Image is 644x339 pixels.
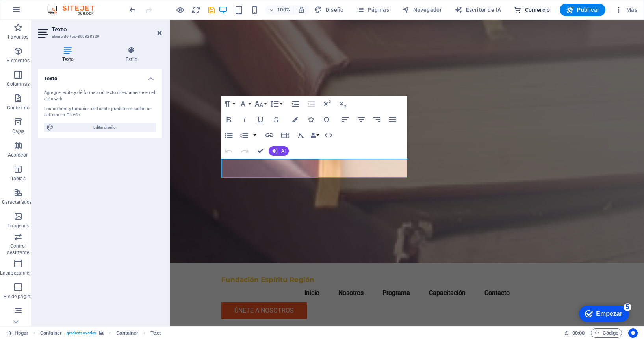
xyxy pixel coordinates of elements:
[237,112,252,127] button: Cursiva (⌘I)
[265,5,293,15] button: 100%
[93,125,116,129] font: Editar diseño
[6,328,29,338] a: Haga clic para cancelar la selección. Haga doble clic para abrir Páginas.
[221,96,236,112] button: Formato de párrafo
[288,112,303,127] button: Bandera
[44,90,155,102] font: Agregue, edite y dé formato al texto directamente en el sitio web.
[603,330,618,336] font: Código
[150,328,160,338] span: Click to select. Double-click to edit
[62,57,74,62] font: Texto
[7,243,29,255] font: Control deslizante
[560,4,606,16] button: Publicar
[281,148,286,154] font: AI
[51,2,54,9] font: 5
[564,328,585,338] h6: Tiempo de sesión
[626,7,637,13] font: Más
[288,96,303,112] button: Aumentar sangría
[237,127,252,143] button: Lista ordenada
[237,143,252,159] button: Rehacer (⌘⇧Z)
[367,7,389,13] font: Páginas
[128,5,137,15] button: deshacer
[191,5,200,15] button: recargar
[335,96,350,112] button: Subíndice
[451,4,504,16] button: Escritor de IA
[44,106,152,118] font: Los colores y tamaños de fuente predeterminados se definen en Diseño.
[126,57,138,62] font: Estilo
[309,127,320,143] button: Enlaces de datos
[8,152,29,158] font: Acordeón
[399,4,445,16] button: Navegador
[572,330,585,336] font: 00:00
[319,96,334,112] button: Sobrescrito
[269,112,284,127] button: Tachado
[12,129,25,134] font: Cajas
[221,143,236,159] button: Deshacer (⌘Z)
[15,330,28,336] font: Hogar
[413,7,442,13] font: Navegador
[52,26,67,33] font: Texto
[7,223,29,228] font: Imágenes
[354,112,369,127] button: Alinear al centro
[8,34,28,40] font: Favoritos
[2,199,35,205] font: Características
[4,294,33,299] font: Pie de página
[191,6,200,15] i: Recargar página
[612,4,640,16] button: Más
[319,112,334,127] button: Caracteres especiales
[304,96,319,112] button: Disminuir sangría
[252,127,258,143] button: Lista ordenada
[321,127,336,143] button: HTML
[269,146,289,156] button: AI
[338,112,353,127] button: Alinear a la izquierda
[99,331,104,335] i: This element contains a background
[207,6,216,15] i: Guardar (Ctrl+S)
[385,112,400,127] button: Alinear y justificar
[4,4,54,20] div: Empezar Quedan 5 elementos, 0 % completado
[175,5,185,15] button: Haga clic aquí para salir del modo de vista previa y continuar editando
[40,328,161,338] nav: migaja de pan
[221,112,236,127] button: Negrita (⌘B)
[45,5,104,15] img: Logotipo del editor
[221,127,236,143] button: Lista desordenada
[466,7,501,13] font: Escritor de IA
[40,328,62,338] span: Click to select. Double-click to edit
[303,112,318,127] button: Iconos
[65,328,97,338] span: . gradient-overlay
[52,34,99,39] font: Elemento #ed-899838329
[369,112,384,127] button: Alinear a la derecha
[278,127,293,143] button: Insertar tabla
[298,6,305,13] i: Al cambiar el tamaño, se ajusta automáticamente el nivel de zoom para adaptarse al dispositivo el...
[7,105,30,111] font: Contenido
[253,96,268,112] button: Tamaño de fuente
[269,96,284,112] button: Altura de línea
[7,58,30,63] font: Elementos
[116,328,138,338] span: Click to select. Double-click to edit
[293,127,308,143] button: Borrar formato
[525,7,550,13] font: Comercio
[277,7,290,13] font: 100%
[21,9,47,15] font: Empezar
[7,81,30,87] font: Columnas
[253,143,268,159] button: Confirmar (⌘+⏎)
[44,76,57,81] font: Texto
[510,4,553,16] button: Comercio
[253,112,268,127] button: Subrayado (⌘U)
[591,328,622,338] button: Código
[207,5,216,15] button: ahorrar
[44,123,156,132] button: Editar diseño
[577,7,599,13] font: Publicar
[11,176,26,181] font: Tablas
[311,4,347,16] button: Diseño
[628,328,638,338] button: Centrados en el usuario
[326,7,344,13] font: Diseño
[353,4,392,16] button: Páginas
[128,6,137,15] i: Undo: Change menu items (Ctrl+Z)
[262,127,277,143] button: Insertar enlace
[237,96,252,112] button: Familia de fuentes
